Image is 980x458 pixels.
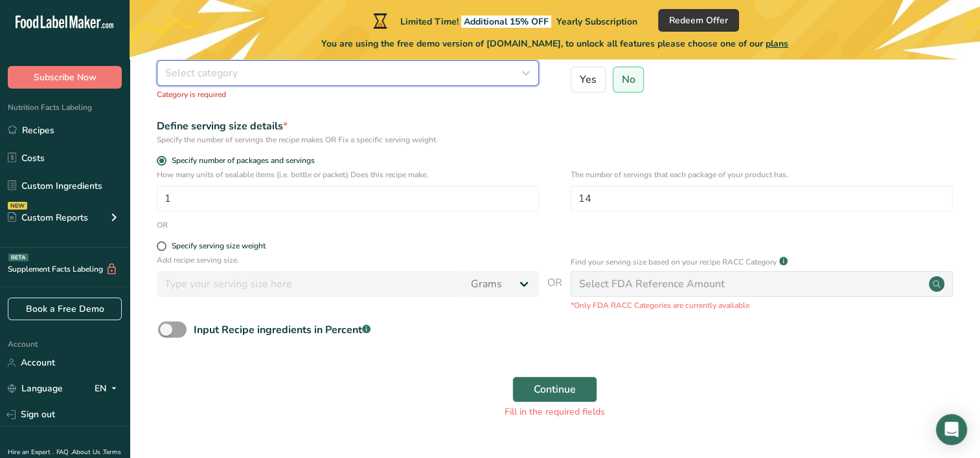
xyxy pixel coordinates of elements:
input: Type your serving size here [157,271,463,297]
span: Redeem Offer [669,14,728,27]
button: Redeem Offer [658,9,739,32]
div: Define serving size details [157,118,539,134]
p: Add recipe serving size. [157,254,539,266]
div: Input Recipe ingredients in Percent [194,322,370,338]
span: Continue [534,382,576,397]
a: Hire an Expert . [8,448,54,457]
span: OR [547,275,562,311]
div: Specify the number of servings the recipe makes OR Fix a specific serving weight [157,134,539,146]
button: Continue [512,376,597,402]
span: Yes [580,73,597,86]
div: BETA [8,254,28,261]
div: Fill in the required fields [158,405,952,419]
div: Specify serving size weight [172,241,266,251]
div: NEW [8,202,27,210]
a: Language [8,377,63,400]
div: Select FDA Reference Amount [579,276,725,292]
span: Subscribe Now [34,71,97,84]
div: EN [95,381,122,397]
a: Book a Free Demo [8,298,122,320]
p: The number of servings that each package of your product has. [571,169,953,180]
span: Yearly Subscription [556,16,637,28]
a: About Us . [72,448,103,457]
button: Select category [157,60,539,86]
p: Category is required [157,89,539,100]
p: Find your serving size based on your recipe RACC Category [571,256,777,268]
span: You are using the free demo version of [DOMAIN_NAME], to unlock all features please choose one of... [321,37,788,50]
span: Select category [165,65,238,81]
button: Subscribe Now [8,66,122,89]
div: Limited Time! [370,13,637,28]
span: Specify number of packages and servings [166,156,315,166]
p: How many units of sealable items (i.e. bottle or packet) Does this recipe make. [157,169,539,180]
span: No [621,73,635,86]
div: Open Intercom Messenger [936,414,967,445]
div: Custom Reports [8,211,88,224]
div: OR [157,219,168,231]
span: Additional 15% OFF [461,16,551,28]
p: *Only FDA RACC Categories are currently available [571,300,953,311]
span: plans [766,38,788,50]
a: FAQ . [56,448,72,457]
